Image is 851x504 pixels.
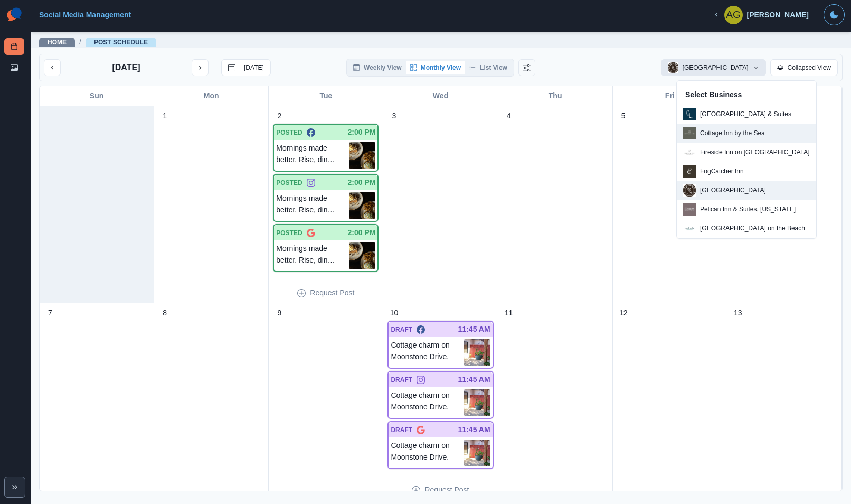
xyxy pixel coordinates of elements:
[163,110,167,122] p: 1
[621,110,626,122] p: 5
[661,59,766,76] button: [GEOGRAPHIC_DATA]
[726,2,741,27] div: Aerin Ginsberg
[465,61,512,74] button: List View
[683,184,696,197] img: 994455730673535
[424,484,469,496] p: Request Post
[310,287,354,298] p: Request Post
[619,307,628,319] p: 12
[112,61,140,74] p: [DATE]
[464,389,490,416] img: bomwrwzt73cdnxohei1w
[48,307,52,319] p: 7
[391,425,412,435] p: DRAFT
[700,128,765,138] p: Cottage Inn by the Sea
[39,11,131,19] a: Social Media Management
[276,142,349,169] p: Mornings made better. Rise, dine, repeat. Only at #TheCowTipper
[700,147,810,157] p: Fireside Inn on [GEOGRAPHIC_DATA]
[244,64,264,71] p: [DATE]
[700,185,766,195] p: [GEOGRAPHIC_DATA]
[704,4,817,25] button: [PERSON_NAME]
[94,39,148,46] a: Post Schedule
[734,307,742,319] p: 13
[348,177,376,188] p: 2:00 PM
[700,109,791,119] p: [GEOGRAPHIC_DATA] & Suites
[507,110,511,122] p: 4
[685,89,808,100] p: Select Business
[406,61,465,74] button: Monthly View
[683,146,696,158] img: 155873564423376
[383,86,498,106] div: Wed
[79,36,81,48] span: /
[458,424,490,435] p: 11:45 AM
[277,110,281,122] p: 2
[349,142,375,169] img: xghcso7clr6ivdxcjfn2
[349,192,375,219] img: xghcso7clr6ivdxcjfn2
[40,86,154,106] div: Sun
[163,307,167,319] p: 8
[464,440,490,466] img: bomwrwzt73cdnxohei1w
[683,127,696,139] img: 429206750581994
[518,59,535,76] button: Change View Order
[4,38,24,55] a: Post Schedule
[390,307,399,319] p: 10
[391,375,412,385] p: DRAFT
[154,86,269,106] div: Mon
[276,192,349,219] p: Mornings made better. Rise, dine, repeat. Only at #TheCowTipper
[277,307,281,319] p: 9
[458,324,490,335] p: 11:45 AM
[498,86,613,106] div: Thu
[391,325,412,334] p: DRAFT
[276,128,302,137] p: POSTED
[683,203,696,216] img: 341618592597601
[269,86,383,106] div: Tue
[464,339,490,366] img: bomwrwzt73cdnxohei1w
[48,39,67,46] a: Home
[700,204,796,214] p: Pelican Inn & Suites, [US_STATE]
[4,59,24,76] a: Media Library
[192,59,209,76] button: next month
[276,228,302,238] p: POSTED
[613,86,727,106] div: Fri
[391,339,464,366] p: Cottage charm on Moonstone Drive.
[349,61,406,74] button: Weekly View
[683,108,696,120] img: 175414205997774
[683,222,696,235] img: 115638281796538
[668,62,678,73] img: 994455730673535
[700,223,805,233] p: [GEOGRAPHIC_DATA] on the Beach
[348,127,376,138] p: 2:00 PM
[348,227,376,238] p: 2:00 PM
[4,477,25,498] button: Expand
[276,242,349,269] p: Mornings made better. Rise, dine, repeat. Only at #TheCowTipper
[276,178,302,188] p: POSTED
[391,389,464,416] p: Cottage charm on Moonstone Drive.
[683,165,696,178] img: 128182520596368
[391,440,464,466] p: Cottage charm on Moonstone Drive.
[770,59,838,76] button: Collapsed View
[221,59,271,76] button: go to today
[458,374,490,385] p: 11:45 AM
[747,11,809,20] div: [PERSON_NAME]
[349,242,375,269] img: xghcso7clr6ivdxcjfn2
[44,59,61,76] button: previous month
[824,4,845,25] button: Toggle Mode
[392,110,396,122] p: 3
[700,166,744,176] p: FogCatcher Inn
[39,36,156,48] nav: breadcrumb
[505,307,513,319] p: 11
